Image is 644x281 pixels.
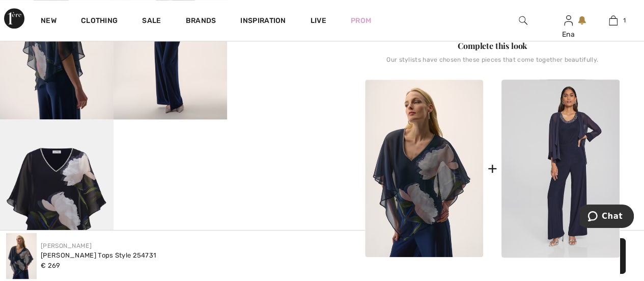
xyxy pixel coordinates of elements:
a: Sign In [564,15,573,25]
img: High-Waisted Casual Trousers Style 221340 [501,80,620,258]
img: My Info [564,14,573,27]
a: 1 [591,14,635,27]
div: Our stylists have chosen these pieces that come together beautifully. [365,56,620,71]
div: Ena [546,29,591,40]
a: New [41,16,57,27]
img: My Bag [609,14,618,27]
div: [PERSON_NAME] Tops Style 254731 [41,250,156,261]
img: Joseph Ribkoff Tops Style 254731 [6,233,37,279]
div: + [487,157,497,180]
a: Prom [351,15,371,26]
div: Complete this look [365,40,620,52]
span: 1 [623,16,625,25]
a: Brands [186,16,216,27]
img: Tops Style 254731 [365,80,483,257]
img: 1ère Avenue [4,8,24,29]
iframe: Opens a widget where you can chat to one of our agents [579,205,634,230]
span: Inspiration [240,16,286,27]
img: search the website [519,14,527,27]
span: € 269 [41,262,61,269]
a: Sale [142,16,161,27]
a: [PERSON_NAME] [41,242,92,249]
a: Live [311,15,326,26]
a: Clothing [81,16,118,27]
